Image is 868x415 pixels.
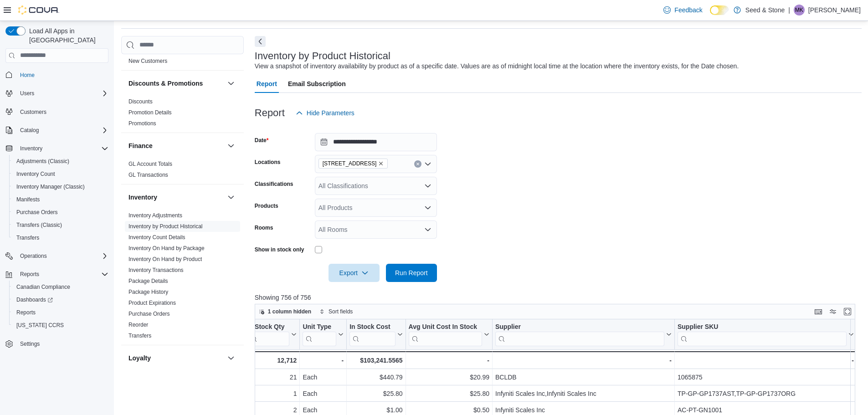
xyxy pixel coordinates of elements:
div: Finance [121,159,244,184]
a: Inventory Adjustments [128,212,182,219]
div: Avg Unit Cost In Stock [408,323,482,331]
a: Adjustments (Classic) [13,156,73,167]
a: GL Transactions [128,172,168,178]
button: Supplier SKU [678,323,854,346]
div: Infyniti Scales Inc,Infyniti Scales Inc [495,388,672,399]
div: Unit Type [303,323,336,346]
button: In Stock Cost [349,323,402,346]
span: Email Subscription [288,75,346,93]
span: Sort fields [329,308,353,315]
span: New Customers [128,57,167,65]
a: Transfers [13,232,43,243]
span: Canadian Compliance [13,282,108,292]
button: [US_STATE] CCRS [9,319,112,332]
span: Promotion Details [128,109,172,116]
button: Loyalty [226,353,236,364]
a: Transfers (Classic) [13,220,66,231]
button: Users [2,87,112,100]
button: Inventory [128,193,224,202]
div: In Stock Cost [349,323,395,331]
div: In Stock Cost [349,323,395,346]
div: Each [303,388,344,399]
button: Discounts & Promotions [226,78,236,89]
div: TP-GP-GP1737AST,TP-GP-GP1737ORG [678,388,854,399]
div: $25.80 [349,388,402,399]
a: Package History [128,289,168,295]
span: Export [334,264,374,282]
div: 1 [247,388,297,399]
span: Inventory Count [13,169,108,179]
span: Discounts [128,98,153,105]
a: Reorder [128,322,148,328]
p: [PERSON_NAME] [808,5,861,15]
button: In Stock Qty [247,323,297,346]
span: Inventory Count [16,170,55,178]
div: Each [303,372,344,383]
span: Dashboards [13,294,108,305]
span: Inventory On Hand by Product [128,256,202,263]
span: GL Transactions [128,171,168,179]
span: Inventory Manager (Classic) [13,181,108,192]
a: Canadian Compliance [13,282,74,292]
span: Operations [20,252,47,260]
span: Purchase Orders [16,209,58,216]
button: Open list of options [424,160,431,168]
a: Inventory Count Details [128,234,185,241]
span: Home [20,72,35,79]
span: Inventory by Product Historical [128,223,203,230]
div: 21 [247,372,297,383]
button: Discounts & Promotions [128,79,224,88]
button: Transfers [9,231,112,244]
div: BCLDB [495,372,672,383]
h3: Inventory [128,193,157,202]
div: $440.79 [349,372,402,383]
button: Home [2,68,112,82]
span: Purchase Orders [128,310,170,318]
span: Settings [20,340,40,348]
a: Inventory by Product Historical [128,223,203,230]
span: Feedback [674,5,702,15]
p: Showing 756 of 756 [255,293,862,302]
a: Purchase Orders [128,311,170,317]
a: Transfers [128,333,151,339]
div: Supplier [495,323,664,331]
span: Reports [16,269,108,280]
button: Settings [2,337,112,350]
button: Transfers (Classic) [9,219,112,231]
span: Transfers [16,234,39,241]
button: Next [255,36,266,47]
div: $20.99 [408,372,489,383]
div: - [408,355,489,366]
button: Catalog [2,124,112,137]
span: Reorder [128,321,148,328]
label: Date [255,137,269,144]
a: Home [16,70,38,81]
button: Display options [827,306,838,317]
button: Run Report [386,264,437,282]
span: Customers [20,108,46,116]
span: Transfers [13,232,108,243]
span: Inventory [20,145,42,152]
button: Export [329,264,380,282]
span: Promotions [128,120,156,127]
span: Manifests [16,196,40,203]
button: Hide Parameters [292,104,358,122]
span: Settings [16,338,108,349]
span: Adjustments (Classic) [13,156,108,167]
input: Dark Mode [710,5,729,15]
button: Customers [2,105,112,118]
div: In Stock Qty [247,323,290,346]
button: Loyalty [128,354,224,363]
a: Purchase Orders [13,207,62,218]
div: Supplier SKU [678,323,847,331]
button: Finance [226,140,236,151]
button: Open list of options [424,182,431,190]
a: Promotions [128,120,156,127]
div: Supplier [495,323,664,346]
span: Customers [16,106,108,118]
button: Enter fullscreen [842,306,853,317]
span: Product Expirations [128,299,176,307]
a: Inventory Count [13,169,59,179]
span: Washington CCRS [13,320,108,331]
div: - [495,355,672,366]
